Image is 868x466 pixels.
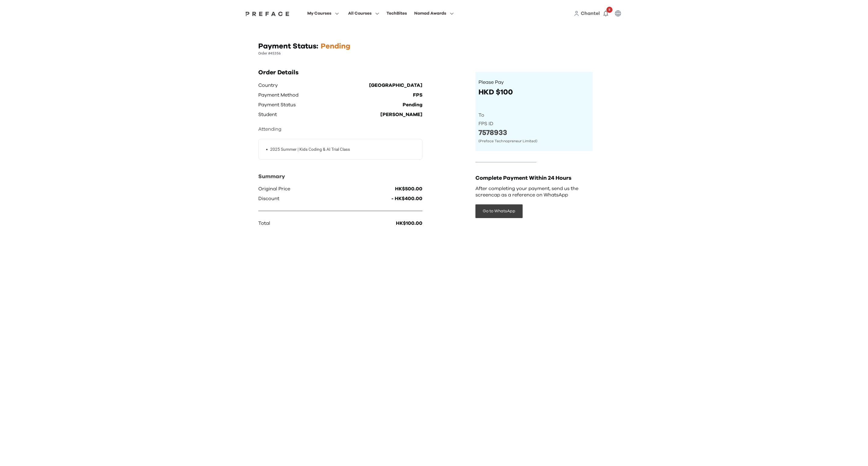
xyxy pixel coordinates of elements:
[244,11,291,16] img: Preface Logo
[380,110,422,119] p: [PERSON_NAME]
[581,11,600,16] span: Chantel
[478,128,590,138] p: 7578933
[258,124,422,134] p: Attending
[475,204,523,218] button: Go to WhatsApp
[478,121,590,127] p: FPS ID
[478,139,590,144] p: (Preface Technopreneur Limited)
[258,41,318,51] h1: Payment Status:
[258,172,422,182] p: Summary
[403,100,422,110] p: Pending
[258,194,279,203] p: Discount
[412,9,456,17] button: Nomad Awards
[244,11,291,16] a: Preface Logo
[475,185,593,198] p: After completing your payment, send us the screencap as a reference on WhatsApp
[391,194,422,203] p: - HK$400.00
[413,90,422,100] p: FPS
[258,51,610,56] p: Order #45356
[606,7,612,13] span: 8
[258,218,270,228] p: Total
[581,10,600,17] a: Chantel
[478,112,590,118] p: To
[258,110,277,119] p: Student
[386,10,407,17] div: TechBites
[396,218,422,228] p: HK$100.00
[348,10,372,17] span: All Courses
[369,80,422,90] p: [GEOGRAPHIC_DATA]
[266,146,268,153] span: •
[475,208,523,213] a: Go to WhatsApp
[258,68,422,77] h2: Order Details
[346,9,381,17] button: All Courses
[321,41,350,51] h1: Pending
[258,184,290,194] p: Original Price
[258,80,278,90] p: Country
[395,184,422,194] p: HK$500.00
[478,79,590,86] p: Please Pay
[270,146,350,153] p: 2025 Summer | Kids Coding & AI Trial Class
[600,7,612,19] button: 8
[258,90,298,100] p: Payment Method
[475,173,593,183] p: Complete Payment Within 24 Hours
[414,10,446,17] span: Nomad Awards
[258,100,296,110] p: Payment Status
[305,9,341,17] button: My Courses
[307,10,331,17] span: My Courses
[478,88,590,97] p: HKD $100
